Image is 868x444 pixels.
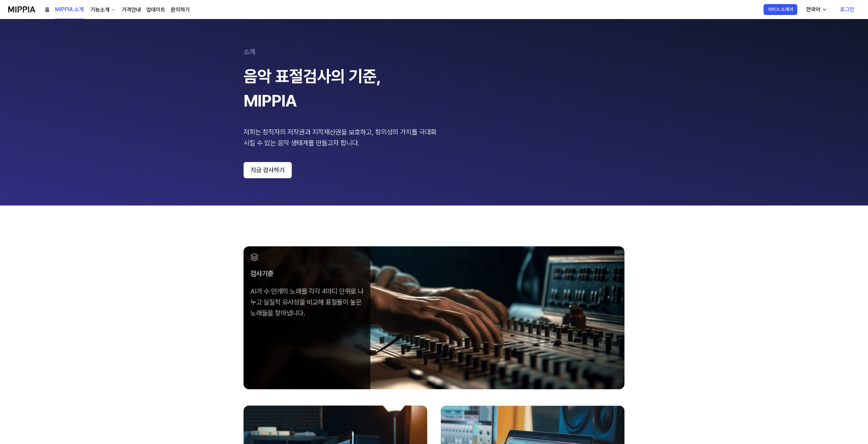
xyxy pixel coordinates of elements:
[45,6,50,14] a: 홈
[146,6,165,14] a: 업데이트
[244,162,624,178] a: 지금 검사하기
[244,246,624,389] img: firstImage
[805,5,822,14] div: 한국어
[244,162,292,178] button: 지금 검사하기
[122,6,141,14] a: 가격안내
[89,6,111,14] div: 기능소개
[171,6,190,14] a: 문의하기
[89,6,116,14] button: 기능소개
[244,64,441,113] div: 음악 표절검사의 기준, MIPPIA
[801,3,831,16] button: 한국어
[55,0,84,19] a: MIPPIA 소개
[244,127,441,148] div: 저희는 창작자의 저작권과 지적재산권을 보호하고, 창의성의 가치를 극대화 시킬 수 있는 음악 생태계를 만들고자 합니다.
[764,4,797,15] button: 서비스 소개서
[250,268,364,279] div: 검사기준
[244,46,624,57] div: 소개
[250,286,364,318] div: AI가 수 만개의 노래를 각각 4마디 단위로 나누고 실질적 유사성을 비교해 표절률이 높은 노래들을 찾아냅니다.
